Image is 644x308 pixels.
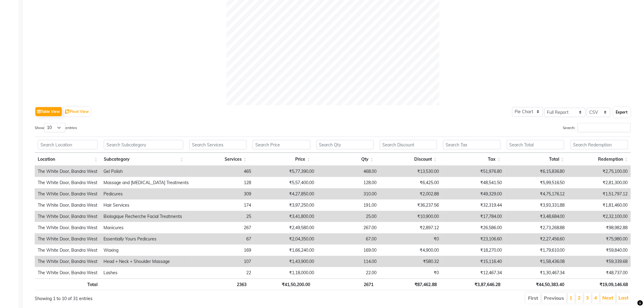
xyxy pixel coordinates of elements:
td: 267.00 [317,222,380,233]
td: ₹5,77,390.00 [254,166,317,177]
td: 107 [192,256,254,267]
input: Search Tax [443,140,501,149]
td: The White Door, Bandra West [35,211,100,222]
td: ₹4,75,176.12 [505,188,568,200]
td: Lashes [100,267,192,278]
td: ₹1,58,436.08 [505,256,568,267]
td: ₹48,541.50 [442,177,505,188]
th: Price: activate to sort column ascending [250,153,313,166]
td: ₹2,75,100.00 [568,166,631,177]
th: Total [35,278,101,290]
td: 128 [192,177,254,188]
td: ₹2,27,456.60 [505,233,568,245]
td: Massage and [MEDICAL_DATA] Treatments [100,177,192,188]
th: Tax: activate to sort column ascending [440,153,504,166]
td: Gel Polish [100,166,192,177]
td: ₹4,900.00 [380,245,442,256]
td: 22 [192,267,254,278]
td: ₹1,18,000.00 [254,267,317,278]
th: 2671 [313,278,377,290]
td: Essentially Yours Pedicures [100,233,192,245]
a: 2 [578,295,581,301]
td: ₹6,425.00 [380,177,442,188]
th: ₹87,462.88 [377,278,440,290]
td: The White Door, Bandra West [35,233,100,245]
th: Discount: activate to sort column ascending [377,153,440,166]
td: ₹13,530.00 [380,166,442,177]
td: ₹3,93,331.88 [505,200,568,211]
th: Qty: activate to sort column ascending [313,153,377,166]
td: ₹2,04,350.00 [254,233,317,245]
th: Redemption: activate to sort column ascending [567,153,631,166]
td: 465 [192,166,254,177]
label: Search: [563,123,631,132]
td: The White Door, Bandra West [35,166,100,177]
th: Total: activate to sort column ascending [504,153,567,166]
input: Search Location [38,140,98,149]
td: The White Door, Bandra West [35,177,100,188]
td: ₹2,81,300.00 [568,177,631,188]
th: ₹3,87,646.28 [440,278,504,290]
button: Table View [35,107,62,116]
td: ₹75,980.00 [568,233,631,245]
td: 169.00 [317,245,380,256]
select: Showentries [44,123,65,132]
td: 22.00 [317,267,380,278]
button: Pivot View [64,107,90,116]
td: 468.00 [317,166,380,177]
td: ₹59,840.00 [568,245,631,256]
div: Showing 1 to 10 of 31 entries [35,292,278,302]
td: The White Door, Bandra West [35,256,100,267]
td: Hair Services [100,200,192,211]
td: ₹51,976.80 [442,166,505,177]
td: ₹3,41,800.00 [254,211,317,222]
th: ₹41,50,200.00 [250,278,313,290]
td: ₹1,51,797.12 [568,188,631,200]
td: 310.00 [317,188,380,200]
td: ₹36,237.56 [380,200,442,211]
td: ₹1,30,467.34 [505,267,568,278]
td: The White Door, Bandra West [35,188,100,200]
th: ₹44,50,383.40 [504,278,567,290]
td: ₹1,81,460.00 [568,200,631,211]
td: 25.00 [317,211,380,222]
input: Search: [578,123,631,132]
td: ₹12,467.34 [442,267,505,278]
td: Biologique Recherche Facial Treatments [100,211,192,222]
td: The White Door, Bandra West [35,245,100,256]
td: ₹10,900.00 [380,211,442,222]
a: Last [619,295,629,301]
td: 191.00 [317,200,380,211]
td: ₹5,57,400.00 [254,177,317,188]
a: 4 [594,295,597,301]
a: 1 [570,295,573,301]
td: 128.00 [317,177,380,188]
input: Search Subcategory [104,140,183,149]
th: 2363 [186,278,250,290]
input: Search Price [253,140,310,149]
td: 67.00 [317,233,380,245]
th: Services: activate to sort column ascending [186,153,250,166]
input: Search Discount [380,140,437,149]
td: ₹2,002.88 [380,188,442,200]
td: ₹49,329.00 [442,188,505,200]
td: ₹15,116.40 [442,256,505,267]
td: ₹26,586.00 [442,222,505,233]
td: The White Door, Bandra West [35,267,100,278]
td: ₹48,737.00 [568,267,631,278]
td: ₹18,270.00 [442,245,505,256]
td: Pedicures [100,188,192,200]
td: 267 [192,222,254,233]
td: 169 [192,245,254,256]
input: Search Services [189,140,247,149]
img: pivot.png [65,110,70,114]
td: ₹6,15,836.80 [505,166,568,177]
td: ₹4,27,850.00 [254,188,317,200]
td: 309 [192,188,254,200]
a: 3 [586,295,589,301]
td: ₹1,43,900.00 [254,256,317,267]
input: Search Total [507,140,564,149]
th: Subcategory: activate to sort column ascending [101,153,186,166]
td: ₹59,339.68 [568,256,631,267]
button: Export [614,107,630,117]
